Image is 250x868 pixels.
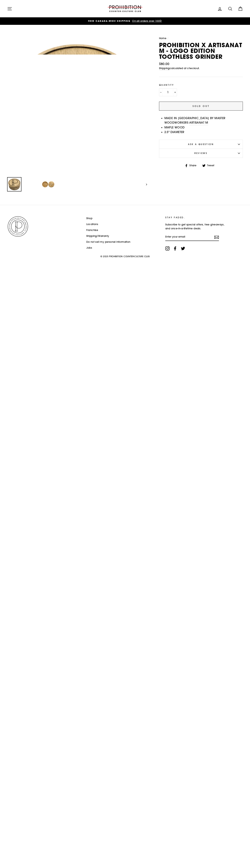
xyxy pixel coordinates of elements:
p: © 2025 PROHIBITION COUNTER-CULTURE CLUB [7,253,243,259]
a: Shipping/Warranty [86,233,109,239]
span: / [167,37,169,40]
a: Locations [86,222,98,227]
img: PROHIBITION X ARTISANAT M - LOGO EDITION TOOTHLESS GRINDER [41,178,55,191]
button: Increase item quantity by one [173,88,177,96]
li: 2.5" DIAMETER [164,130,243,134]
li: MAPLE WOOD [164,125,243,130]
a: Franchise [86,228,98,233]
h1: PROHIBITION X ARTISANAT M - LOGO EDITION TOOTHLESS GRINDER [159,42,243,60]
p: STAY FADED. [165,216,230,219]
span: Tweet [207,164,217,168]
small: calculated at checkout. [159,66,243,71]
a: FREE CANADA-WIDE SHIPPING On all orders over 100$! [8,19,242,23]
button: Next [143,177,147,191]
img: PROHIBITION COUNTER-CULTURE CLUB [7,216,29,237]
a: ARTISANAT M [189,120,208,125]
span: FREE CANADA-WIDE SHIPPING [88,19,130,23]
input: quantity [159,88,177,96]
span: $80.00 [159,62,169,66]
p: Subscribe to get special offers, free giveaways, and once-in-a-lifetime deals. [165,223,230,231]
img: PROHIBITION COUNTER-CULTURE CLUB [107,5,143,12]
nav: breadcrumbs [159,36,243,40]
li: MADE IN [GEOGRAPHIC_DATA] BY MASTER WOODWORKERS [164,116,243,125]
span: On all orders over 100$! [131,19,162,23]
img: PROHIBITION X ARTISANAT M - LOGO EDITION TOOTHLESS GRINDER [24,178,38,191]
a: Home [159,37,167,40]
input: Enter your email [165,233,219,241]
button: Reduce item quantity by one [159,88,163,96]
a: Shop [86,216,93,221]
button: Ask a question [159,140,243,149]
span: Share [189,164,199,168]
label: Quantity [159,83,243,87]
span: Sold Out [192,104,209,108]
a: Shipping [159,66,170,71]
a: Jobs [86,245,92,251]
button: Reviews [159,149,243,158]
a: Do not sell my personal information [86,239,130,245]
button: Sold Out [159,102,243,111]
img: PROHIBITION X ARTISANAT M - LOGO EDITION TOOTHLESS GRINDER [8,178,21,191]
span: Reviews [194,152,207,154]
